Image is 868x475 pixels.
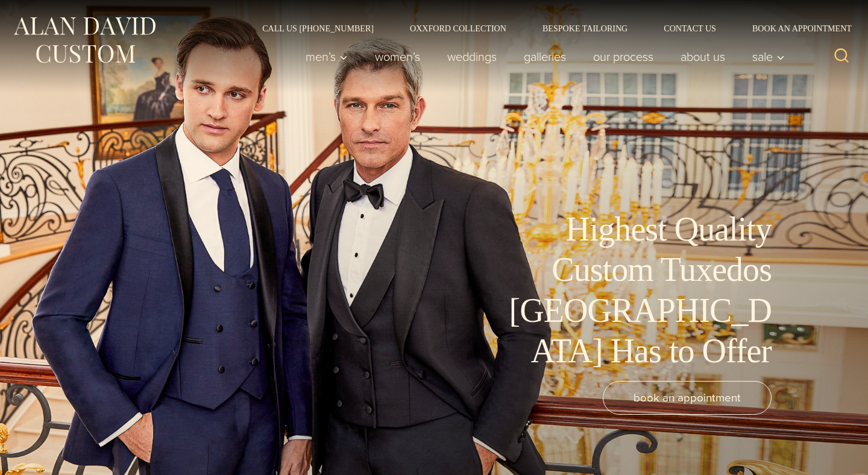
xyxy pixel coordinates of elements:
nav: Secondary Navigation [244,24,856,33]
a: Women’s [362,45,434,69]
span: Men’s [306,51,348,63]
img: Alan David Custom [12,13,157,67]
a: Call Us [PHONE_NUMBER] [244,24,392,33]
span: book an appointment [634,389,741,406]
a: Galleries [511,45,580,69]
h1: Highest Quality Custom Tuxedos [GEOGRAPHIC_DATA] Has to Offer [500,209,772,371]
a: book an appointment [603,381,772,415]
span: Sale [752,51,785,63]
a: Bespoke Tailoring [524,24,646,33]
a: weddings [434,45,511,69]
a: Contact Us [646,24,734,33]
a: About Us [667,45,739,69]
a: Book an Appointment [734,24,856,33]
nav: Primary Navigation [292,45,791,69]
a: Oxxford Collection [392,24,524,33]
button: View Search Form [827,42,856,71]
a: Our Process [580,45,667,69]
